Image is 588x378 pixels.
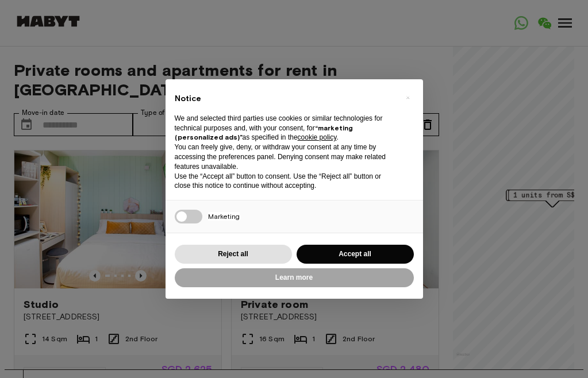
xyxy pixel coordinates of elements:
span: Marketing [208,212,240,221]
p: You can freely give, deny, or withdraw your consent at any time by accessing the preferences pane... [175,142,395,171]
strong: “marketing (personalized ads)” [175,124,353,142]
button: Reject all [175,245,292,264]
h2: Notice [175,93,395,105]
p: We and selected third parties use cookies or similar technologies for technical purposes and, wit... [175,114,395,142]
p: Use the “Accept all” button to consent. Use the “Reject all” button or close this notice to conti... [175,172,395,191]
button: Accept all [297,245,414,264]
button: Close this notice [399,88,417,107]
span: × [406,91,410,105]
a: cookie policy [298,133,337,141]
button: Learn more [175,268,414,287]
